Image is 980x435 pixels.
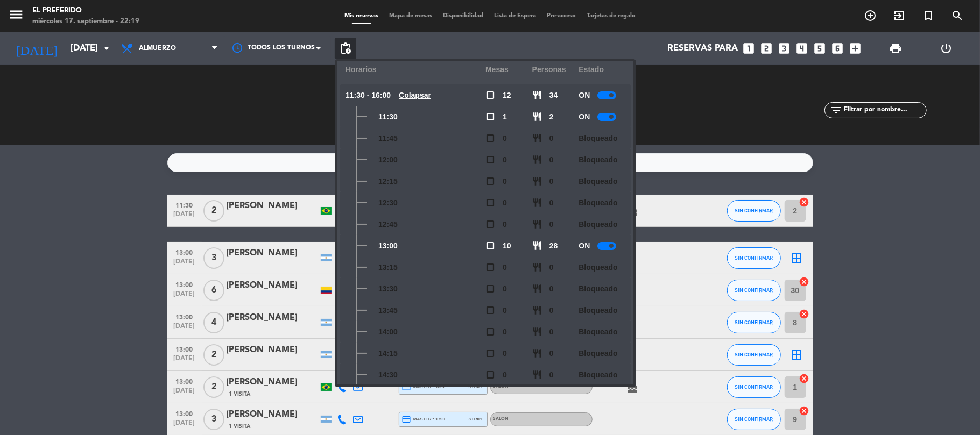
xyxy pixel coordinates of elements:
[346,55,485,84] div: Horarios
[727,409,781,430] button: SIN CONFIRMAR
[549,369,554,381] span: 0
[668,44,738,54] span: Reservas para
[843,104,926,116] input: Filtrar por nombre...
[378,261,398,274] span: 13:15
[469,416,484,423] span: stripe
[100,42,113,55] i: arrow_drop_down
[549,304,554,317] span: 0
[799,276,810,287] i: cancel
[579,197,617,209] span: Bloqueado
[549,197,554,209] span: 0
[532,219,542,229] span: restaurant
[549,261,554,274] span: 0
[549,154,554,166] span: 0
[532,112,542,122] span: restaurant
[378,240,398,252] span: 13:00
[579,261,617,274] span: Bloqueado
[579,175,617,188] span: Bloqueado
[549,283,554,295] span: 0
[203,312,224,333] span: 4
[579,55,625,84] div: Estado
[795,41,809,55] i: looks_4
[503,132,507,145] span: 0
[549,175,554,188] span: 0
[727,247,781,269] button: SIN CONFIRMAR
[378,347,398,360] span: 14:15
[8,6,24,23] i: menu
[791,252,803,265] i: border_all
[402,415,412,424] i: credit_card
[485,348,495,358] span: check_box_outline_blank
[549,111,554,123] span: 2
[922,9,935,22] i: turned_in_not
[485,219,495,229] span: check_box_outline_blank
[203,280,224,301] span: 6
[8,6,24,26] button: menu
[384,13,438,19] span: Mapa de mesas
[778,41,792,55] i: looks_3
[399,91,431,99] u: Colapsar
[485,305,495,315] span: check_box_outline_blank
[378,369,398,381] span: 14:30
[485,262,495,272] span: check_box_outline_blank
[485,241,495,251] span: check_box_outline_blank
[171,375,198,387] span: 13:00
[864,9,877,22] i: add_circle_outline
[485,370,495,380] span: check_box_outline_blank
[203,247,224,269] span: 3
[378,218,398,231] span: 12:45
[503,154,507,166] span: 0
[227,343,318,357] div: [PERSON_NAME]
[139,45,176,52] span: Almuerzo
[735,255,773,261] span: SIN CONFIRMAR
[581,13,641,19] span: Tarjetas de regalo
[378,283,398,295] span: 13:30
[579,89,590,102] span: ON
[727,280,781,301] button: SIN CONFIRMAR
[579,347,617,360] span: Bloqueado
[229,422,251,431] span: 1 Visita
[799,405,810,416] i: cancel
[227,408,318,422] div: [PERSON_NAME]
[227,246,318,260] div: [PERSON_NAME]
[532,155,542,165] span: restaurant
[579,132,617,145] span: Bloqueado
[503,175,507,188] span: 0
[339,42,352,55] span: pending_actions
[346,89,391,102] span: 11:30 - 16:00
[549,326,554,338] span: 0
[485,90,495,100] span: check_box_outline_blank
[791,348,803,361] i: border_all
[203,200,224,222] span: 2
[893,9,906,22] i: exit_to_app
[378,197,398,209] span: 12:30
[579,369,617,381] span: Bloqueado
[493,384,509,389] span: SALON
[735,287,773,293] span: SIN CONFIRMAR
[532,241,542,251] span: restaurant
[813,41,827,55] i: looks_5
[532,198,542,208] span: restaurant
[849,41,863,55] i: add_box
[799,373,810,384] i: cancel
[171,258,198,270] span: [DATE]
[921,32,972,65] div: LOG OUT
[203,344,224,366] span: 2
[485,155,495,165] span: check_box_outline_blank
[503,197,507,209] span: 0
[532,90,542,100] span: restaurant
[503,111,507,123] span: 1
[742,41,756,55] i: looks_one
[503,89,511,102] span: 12
[485,198,495,208] span: check_box_outline_blank
[549,89,558,102] span: 34
[378,132,398,145] span: 11:45
[203,409,224,430] span: 3
[32,5,139,16] div: El Preferido
[227,279,318,293] div: [PERSON_NAME]
[485,112,495,122] span: check_box_outline_blank
[727,376,781,398] button: SIN CONFIRMAR
[503,347,507,360] span: 0
[203,376,224,398] span: 2
[378,326,398,338] span: 14:00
